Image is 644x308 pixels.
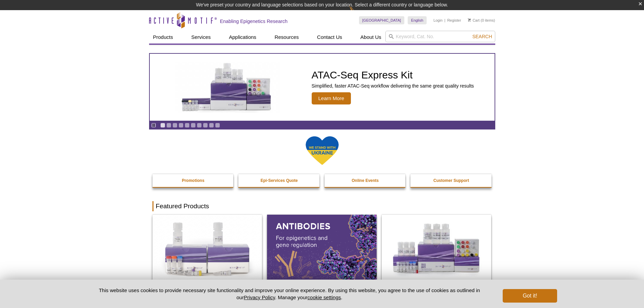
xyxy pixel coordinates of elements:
[503,289,557,303] button: Got it!
[305,136,339,166] img: We Stand With Ukraine
[215,123,220,128] a: Go to slide 10
[238,174,320,187] a: Epi-Services Quote
[433,18,443,23] a: Login
[356,31,385,44] a: About Us
[307,294,341,300] button: cookie settings
[382,215,491,281] img: CUT&Tag-IT® Express Assay Kit
[408,16,427,24] a: English
[312,92,351,104] span: Learn More
[312,70,474,80] h2: ATAC-Seq Express Kit
[150,54,495,121] article: ATAC-Seq Express Kit
[433,178,469,183] strong: Customer Support
[152,201,492,211] h2: Featured Products
[178,123,184,128] a: Go to slide 4
[359,16,405,24] a: [GEOGRAPHIC_DATA]
[313,31,346,44] a: Contact Us
[468,18,471,22] img: Your Cart
[472,34,492,39] span: Search
[225,31,260,44] a: Applications
[349,5,367,21] img: Change Here
[385,31,495,42] input: Keyword, Cat. No.
[191,123,196,128] a: Go to slide 6
[152,174,234,187] a: Promotions
[410,174,492,187] a: Customer Support
[149,31,177,44] a: Products
[468,16,495,24] li: (0 items)
[270,31,303,44] a: Resources
[445,16,446,24] li: |
[325,174,406,187] a: Online Events
[182,178,205,183] strong: Promotions
[185,123,190,128] a: Go to slide 5
[150,54,495,121] a: ATAC-Seq Express Kit ATAC-Seq Express Kit Simplified, faster ATAC-Seq workflow delivering the sam...
[267,215,377,281] img: All Antibodies
[470,33,494,40] button: Search
[244,294,275,300] a: Privacy Policy
[312,83,474,89] p: Simplified, faster ATAC-Seq workflow delivering the same great quality results
[203,123,208,128] a: Go to slide 8
[261,178,298,183] strong: Epi-Services Quote
[152,215,262,281] img: DNA Library Prep Kit for Illumina
[151,123,156,128] a: Toggle autoplay
[447,18,461,23] a: Register
[197,123,202,128] a: Go to slide 7
[172,123,177,128] a: Go to slide 3
[209,123,214,128] a: Go to slide 9
[160,123,165,128] a: Go to slide 1
[87,287,492,301] p: This website uses cookies to provide necessary site functionality and improve your online experie...
[352,178,379,183] strong: Online Events
[171,62,283,113] img: ATAC-Seq Express Kit
[220,18,288,24] h2: Enabling Epigenetics Research
[187,31,215,44] a: Services
[468,18,480,23] a: Cart
[166,123,171,128] a: Go to slide 2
